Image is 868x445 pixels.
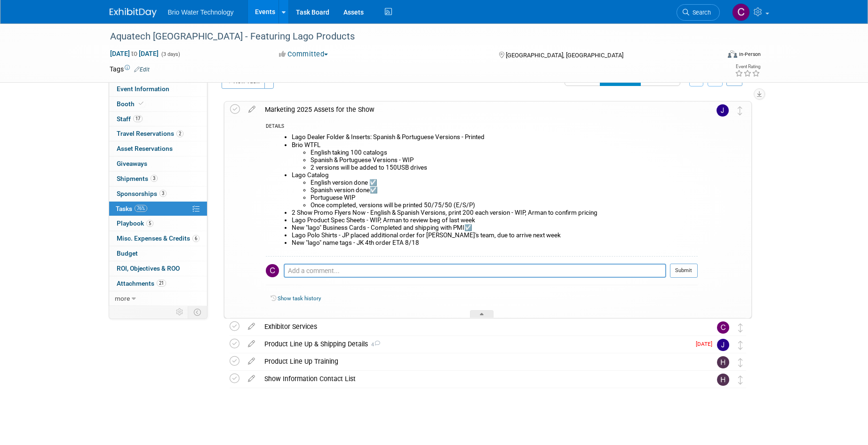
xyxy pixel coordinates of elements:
[506,52,623,59] span: [GEOGRAPHIC_DATA], [GEOGRAPHIC_DATA]
[109,231,207,246] a: Misc. Expenses & Credits6
[133,115,143,122] span: 17
[243,375,260,383] a: edit
[260,319,698,335] div: Exhibitor Services
[146,220,153,227] span: 5
[266,264,279,277] img: Cynthia Mendoza
[110,8,157,17] img: ExhibitDay
[311,164,698,172] li: 2 versions will be added to 150USB drives
[717,339,729,351] img: James Kang
[670,264,698,278] button: Submit
[172,306,188,318] td: Personalize Event Tab Strip
[311,202,698,209] li: Once completed, versions will be printed 50/75/50 (E/S/P)
[717,374,729,386] img: Harry Mesak
[738,358,743,367] i: Move task
[738,106,742,115] i: Move task
[243,357,260,366] a: edit
[135,205,147,212] span: 76%
[168,8,234,16] span: Brio Water Technology
[176,130,183,137] span: 2
[157,280,166,287] span: 21
[260,336,690,352] div: Product Line Up & Shipping Details
[109,216,207,231] a: Playbook5
[117,219,153,227] span: Playbook
[292,217,698,224] li: Lago Product Spec Sheets - WIP, Arman to review beg of last week
[292,209,698,217] li: 2 Show Promo Flyers Now - English & Spanish Versions, print 200 each version - WIP, Arman to conf...
[188,306,207,318] td: Toggle Event Tabs
[278,295,321,302] a: Show task history
[160,51,180,57] span: (3 days)
[728,50,737,58] img: Format-Inperson.png
[368,342,380,348] span: 4
[292,141,698,172] li: Brio WTFL
[109,291,207,306] a: more
[738,341,743,350] i: Move task
[110,49,159,58] span: [DATE] [DATE]
[696,341,717,347] span: [DATE]
[717,356,729,368] img: Harry Mesak
[130,50,139,57] span: to
[735,64,760,69] div: Event Rating
[109,82,207,96] a: Event Information
[292,232,698,239] li: Lago Polo Shirts - JP placed additional order for [PERSON_NAME]'s team, due to arrive next week
[292,224,698,232] li: New "lago" Business Cards - Completed and shipping with PMI☑️
[117,280,166,287] span: Attachments
[311,187,698,194] li: Spanish version done☑️
[739,51,761,58] div: In-Person
[117,250,138,257] span: Budget
[689,9,711,16] span: Search
[311,149,698,156] li: English taking 100 catalogs
[116,205,147,212] span: Tasks
[109,156,207,171] a: Giveaways
[117,175,158,182] span: Shipments
[192,235,199,242] span: 6
[311,194,698,202] li: Portuguese WIP
[117,85,169,93] span: Event Information
[292,133,698,141] li: Lago Dealer Folder & Inserts: Spanish & Portuguese Versions - Printed
[738,323,743,332] i: Move task
[110,64,150,74] td: Tags
[311,156,698,164] li: Spanish & Portuguese Versions - WIP
[109,172,207,186] a: Shipments3
[109,112,207,126] a: Staff17
[311,179,698,187] li: English version done ☑️
[139,101,143,106] i: Booth reservation complete
[109,276,207,291] a: Attachments21
[109,261,207,276] a: ROI, Objectives & ROO
[260,371,698,387] div: Show Information Contact List
[107,28,706,45] div: Aquatech [GEOGRAPHIC_DATA] - Featuring Lago Products
[292,172,698,209] li: Lago Catalog
[115,295,130,302] span: more
[117,265,180,272] span: ROI, Objectives & ROO
[117,145,173,152] span: Asset Reservations
[732,3,750,21] img: Cynthia Mendoza
[109,187,207,201] a: Sponsorships3
[717,104,729,117] img: James Park
[266,123,698,131] div: DETAILS
[109,97,207,111] a: Booth
[117,160,147,167] span: Giveaways
[664,49,761,63] div: Event Format
[117,115,143,123] span: Staff
[738,375,743,384] i: Move task
[117,234,199,242] span: Misc. Expenses & Credits
[109,246,207,261] a: Budget
[109,141,207,156] a: Asset Reservations
[260,353,698,369] div: Product Line Up Training
[677,4,720,21] a: Search
[134,66,150,73] a: Edit
[109,202,207,216] a: Tasks76%
[260,101,698,117] div: Marketing 2025 Assets for the Show
[292,239,698,247] li: New "lago" name tags - JK 4th order ETA 8/18
[244,105,260,114] a: edit
[276,49,332,59] button: Committed
[151,175,158,182] span: 3
[243,322,260,331] a: edit
[117,190,167,197] span: Sponsorships
[117,100,145,108] span: Booth
[117,130,183,137] span: Travel Reservations
[717,321,729,334] img: Cynthia Mendoza
[243,340,260,348] a: edit
[159,190,167,197] span: 3
[109,126,207,141] a: Travel Reservations2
